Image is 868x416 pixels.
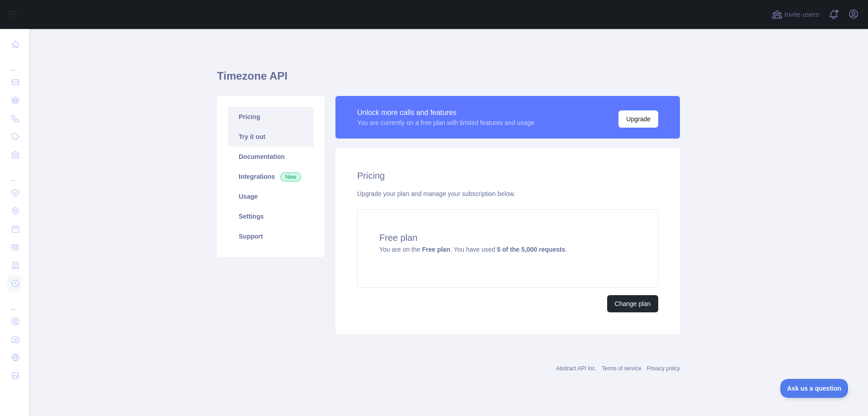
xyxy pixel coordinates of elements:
button: Upgrade [618,110,658,128]
span: You are on the . You have used . [379,246,567,253]
iframe: Toggle Customer Support [780,379,850,398]
a: Support [228,226,314,246]
div: ... [7,165,22,183]
a: Usage [228,186,314,206]
a: Integrations New [228,167,314,186]
div: ... [7,54,22,72]
a: Privacy policy [647,365,680,372]
a: Settings [228,206,314,226]
h4: Free plan [379,231,636,244]
span: Invite users [784,10,819,20]
h1: Timezone API [217,69,680,91]
strong: Free plan [422,246,450,253]
button: Invite users [770,7,821,22]
button: Change plan [607,295,658,312]
div: Unlock more calls and features [357,107,534,118]
div: ... [7,293,22,311]
a: Pricing [228,107,314,127]
a: Terms of service [602,365,641,372]
a: Try it out [228,127,314,147]
a: Abstract API Inc. [557,365,597,372]
div: You are currently on a free plan with limited features and usage [357,118,534,127]
a: Documentation [228,147,314,167]
strong: 5 of the 5,000 requests [497,246,565,253]
span: New [280,172,301,182]
h2: Pricing [357,169,658,182]
div: Upgrade your plan and manage your subscription below. [357,189,658,198]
